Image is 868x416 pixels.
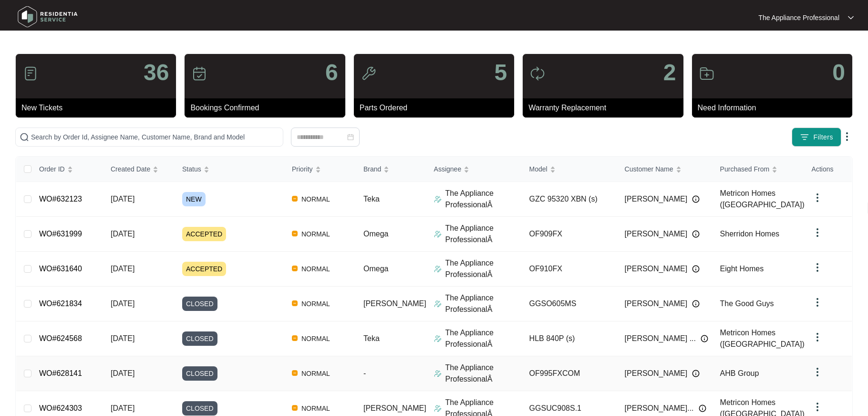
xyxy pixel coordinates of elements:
[625,164,673,174] span: Customer Name
[363,334,380,342] span: Teka
[39,369,82,377] a: WO#628141
[445,362,522,385] p: The Appliance ProfessionalÂ
[111,195,134,203] span: [DATE]
[363,265,388,273] span: Omega
[111,334,134,342] span: [DATE]
[292,300,298,306] img: Vercel Logo
[111,369,134,377] span: [DATE]
[14,2,81,31] img: residentia service logo
[812,401,823,413] img: dropdown arrow
[426,157,522,182] th: Assignee
[292,335,298,341] img: Vercel Logo
[298,263,334,275] span: NORMAL
[625,193,688,205] span: [PERSON_NAME]
[522,356,617,391] td: OF995FXCOM
[298,403,334,414] span: NORMAL
[363,369,366,377] span: -
[812,262,823,273] img: dropdown arrow
[692,265,700,273] img: Info icon
[841,131,853,142] img: dropdown arrow
[182,366,217,381] span: CLOSED
[698,102,852,114] p: Need Information
[111,265,134,273] span: [DATE]
[625,333,696,344] span: [PERSON_NAME] ...
[692,195,700,203] img: Info icon
[175,157,284,182] th: Status
[363,164,381,174] span: Brand
[292,196,298,202] img: Vercel Logo
[325,61,338,84] p: 6
[625,403,694,414] span: [PERSON_NAME]...
[39,164,65,174] span: Order ID
[720,265,764,273] span: Eight Homes
[720,299,774,308] span: The Good Guys
[530,66,545,81] img: icon
[190,102,345,114] p: Bookings Confirmed
[692,370,700,377] img: Info icon
[800,132,809,142] img: filter icon
[363,299,426,308] span: [PERSON_NAME]
[625,368,688,379] span: [PERSON_NAME]
[292,231,298,236] img: Vercel Logo
[812,297,823,308] img: dropdown arrow
[720,329,805,348] span: Metricon Homes ([GEOGRAPHIC_DATA])
[298,228,334,240] span: NORMAL
[39,230,82,238] a: WO#631999
[848,15,854,20] img: dropdown arrow
[21,102,176,114] p: New Tickets
[23,66,38,81] img: icon
[617,157,713,182] th: Customer Name
[699,66,714,81] img: icon
[522,321,617,356] td: HLB 840P (s)
[298,298,334,309] span: NORMAL
[720,189,805,209] span: Metricon Homes ([GEOGRAPHIC_DATA])
[182,227,226,241] span: ACCEPTED
[522,217,617,252] td: OF909FX
[522,252,617,287] td: OF910FX
[39,299,82,308] a: WO#621834
[356,157,426,182] th: Brand
[298,368,334,379] span: NORMAL
[522,157,617,182] th: Model
[111,299,134,308] span: [DATE]
[292,370,298,376] img: Vercel Logo
[363,195,380,203] span: Teka
[434,300,442,308] img: Assigner Icon
[812,331,823,343] img: dropdown arrow
[434,195,442,203] img: Assigner Icon
[182,262,226,276] span: ACCEPTED
[363,230,388,238] span: Omega
[298,193,334,205] span: NORMAL
[528,102,683,114] p: Warranty Replacement
[692,300,700,308] img: Info icon
[701,335,708,342] img: Info icon
[434,370,442,377] img: Assigner Icon
[20,132,29,142] img: search-icon
[720,230,780,238] span: Sherridon Homes
[812,366,823,378] img: dropdown arrow
[494,61,507,84] p: 5
[182,297,217,311] span: CLOSED
[758,13,839,22] p: The Appliance Professional
[292,164,313,174] span: Priority
[720,164,769,174] span: Purchased From
[31,132,279,142] input: Search by Order Id, Assignee Name, Customer Name, Brand and Model
[434,230,442,238] img: Assigner Icon
[103,157,175,182] th: Created Date
[625,228,688,240] span: [PERSON_NAME]
[625,263,688,275] span: [PERSON_NAME]
[361,66,376,81] img: icon
[111,164,150,174] span: Created Date
[182,164,201,174] span: Status
[111,404,134,412] span: [DATE]
[434,265,442,273] img: Assigner Icon
[182,401,217,416] span: CLOSED
[434,405,442,412] img: Assigner Icon
[298,333,334,344] span: NORMAL
[192,66,207,81] img: icon
[434,164,462,174] span: Assignee
[522,182,617,217] td: GZC 95320 XBN (s)
[445,188,522,211] p: The Appliance ProfessionalÂ
[812,192,823,203] img: dropdown arrow
[832,61,845,84] p: 0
